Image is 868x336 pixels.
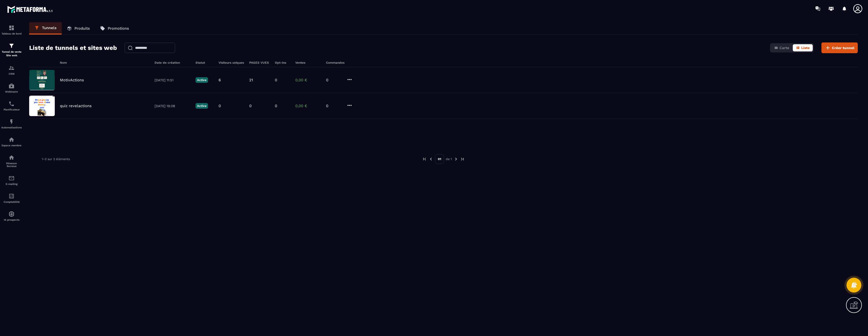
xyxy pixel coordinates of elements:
p: MotivActions [60,78,84,82]
img: formation [8,25,15,31]
a: emailemailE-mailing [1,171,22,189]
h6: Visiteurs uniques [219,61,244,64]
img: prev [422,157,427,161]
p: 0,00 € [295,78,321,82]
h6: Commandes [326,61,344,64]
p: Automatisations [1,126,22,129]
h6: PAGES VUES [249,61,270,64]
p: Tableau de bord [1,32,22,35]
h6: Statut [196,61,213,64]
p: [DATE] 19:08 [155,104,190,108]
p: Tunnel de vente Site web [1,50,22,57]
a: Tunnels [29,22,62,35]
p: 0 [326,78,341,82]
img: automations [8,211,15,217]
button: Carte [771,44,792,51]
p: quiz revelactions [60,104,92,108]
img: social-network [8,154,15,161]
p: 01 [435,154,444,164]
img: next [460,157,465,161]
h6: Date de création [155,61,190,64]
p: 6 [219,78,221,82]
button: Liste [793,44,813,51]
p: de 1 [446,157,452,161]
a: formationformationTunnel de vente Site web [1,39,22,61]
img: automations [8,83,15,89]
img: automations [8,137,15,143]
img: email [8,175,15,181]
p: Active [196,77,208,83]
img: image [29,96,55,116]
p: 0 [275,104,277,108]
span: Liste [801,46,810,50]
img: prev [429,157,433,161]
p: Produits [74,26,90,31]
p: 0,00 € [295,104,321,108]
a: automationsautomationsAutomatisations [1,115,22,133]
h6: Nom [60,61,149,64]
p: Réseaux Sociaux [1,162,22,167]
span: Carte [779,46,789,50]
a: formationformationTableau de bord [1,21,22,39]
p: IA prospects [1,218,22,221]
a: automationsautomationsWebinaire [1,79,22,97]
p: 0 [249,104,252,108]
img: scheduler [8,101,15,107]
p: Espace membre [1,144,22,147]
img: next [454,157,458,161]
img: accountant [8,193,15,199]
p: 1-2 sur 2 éléments [42,157,70,161]
a: Promotions [95,22,134,35]
a: accountantaccountantComptabilité [1,189,22,207]
h2: Liste de tunnels et sites web [29,43,117,53]
img: logo [7,5,53,14]
p: Comptabilité [1,200,22,203]
a: formationformationCRM [1,61,22,79]
p: Webinaire [1,90,22,93]
p: Active [196,103,208,109]
img: formation [8,65,15,71]
h6: Ventes [295,61,321,64]
a: automationsautomationsEspace membre [1,133,22,151]
p: Planificateur [1,108,22,111]
a: schedulerschedulerPlanificateur [1,97,22,115]
img: image [29,70,55,90]
span: Créer tunnel [832,45,854,50]
p: 0 [326,104,341,108]
p: 0 [275,78,277,82]
p: Promotions [108,26,129,31]
p: CRM [1,72,22,75]
a: social-networksocial-networkRéseaux Sociaux [1,151,22,171]
p: Tunnels [42,26,57,30]
h6: Opt-ins [275,61,290,64]
p: 0 [219,104,221,108]
p: [DATE] 11:51 [155,78,190,82]
img: formation [8,43,15,49]
img: automations [8,119,15,125]
button: Créer tunnel [821,42,858,53]
a: Produits [62,22,95,35]
p: 21 [249,78,253,82]
p: E-mailing [1,183,22,185]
